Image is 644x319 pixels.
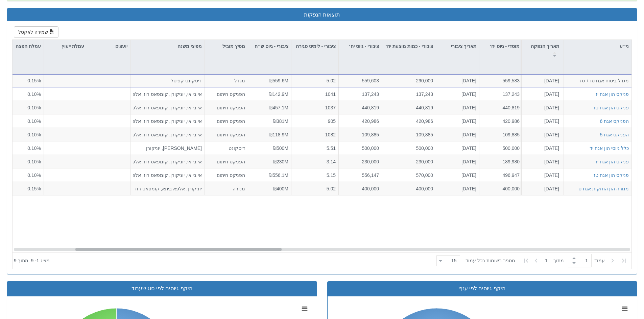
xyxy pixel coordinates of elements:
div: 905 [294,118,336,125]
div: יועצים [87,40,130,53]
span: ₪381M [273,118,288,124]
div: עמלת ייעוץ [44,40,87,53]
div: [DATE] [439,91,476,98]
div: מפיץ מוביל [205,40,248,53]
div: 440,819 [385,104,433,111]
h3: תוצאות הנפקות [12,12,632,18]
div: הפניקס חיתום [208,172,245,179]
div: מוסדי - גיוס יח׳ [479,40,522,60]
div: יוניקורן, אלפא ביתא, קומפאס רוז [133,185,202,192]
div: הפניקס חיתום [208,158,245,165]
button: פניקס הון אגח טז [594,104,629,111]
div: אי בי אי, יוניקורן, קומפאס רוז, אלפא ביתא [133,131,202,138]
span: ₪142.9M [269,91,288,97]
div: [DATE] [524,77,559,84]
button: הפניקס אגח 6 [600,118,629,125]
div: [DATE] [524,185,559,192]
div: [DATE] [524,104,559,111]
button: פניקס הון אגח יז [596,158,629,165]
div: 0.10% [3,118,41,125]
button: פניקס הון אגח יז [596,91,629,98]
div: 230,000 [385,158,433,165]
div: 500,000 [341,145,379,152]
span: ‏מספר רשומות בכל עמוד [466,257,515,264]
div: 496,947 [482,172,520,179]
div: 420,986 [482,118,520,125]
div: 400,000 [385,185,433,192]
div: 5.51 [294,145,336,152]
div: [PERSON_NAME], יוניקורן [133,145,202,152]
div: מגדל ביטוח אגח טו + טז [567,77,629,84]
div: 189,980 [482,158,520,165]
div: הפניקס חיתום [208,131,245,138]
div: [DATE] [524,91,559,98]
div: ציבורי - לימיט סגירה [291,40,338,60]
div: [DATE] [524,145,559,152]
div: 559,603 [341,77,379,84]
div: 109,885 [341,131,379,138]
div: 3.14 [294,158,336,165]
div: אי בי אי, יוניקורן, קומפאס רוז, אלפא ביתא [133,118,202,125]
div: 1037 [294,104,336,111]
div: 137,243 [482,91,520,98]
div: 15 [451,257,459,264]
span: ₪230M [273,159,288,164]
div: 109,885 [482,131,520,138]
div: אי בי אי, יוניקורן, קומפאס רוז, אלפא ביתא [133,172,202,179]
button: פניקס הון אגח טז [594,172,629,179]
div: [DATE] [439,145,476,152]
span: ‏עמוד [594,257,605,264]
div: אי בי אי, יוניקורן, קומפאס רוז, אלפא ביתא [133,104,202,111]
div: [DATE] [439,185,476,192]
div: הפניקס חיתום [208,91,245,98]
div: [DATE] [439,77,476,84]
div: ציבורי - גיוס ש״ח [248,40,291,60]
div: מגדל [208,77,245,84]
div: 420,986 [341,118,379,125]
span: ₪559.6M [269,78,288,83]
div: הפניקס חיתום [208,118,245,125]
div: 500,000 [385,145,433,152]
div: 440,819 [341,104,379,111]
div: 440,819 [482,104,520,111]
div: 137,243 [385,91,433,98]
div: דיסקונט קפיטל [133,77,202,84]
div: אי בי אי, יוניקורן, קומפאס רוז, אלפא ביתא [133,91,202,98]
div: ‏מציג 1 - 9 ‏ מתוך 9 [14,253,50,268]
div: עמלת הפצה [1,40,44,53]
div: 5.02 [294,185,336,192]
div: תאריך הנפקה [522,40,564,60]
div: 559,583 [482,77,520,84]
div: 290,000 [385,77,433,84]
div: [DATE] [439,172,476,179]
div: ‏ מתוך [434,253,630,268]
div: 400,000 [482,185,520,192]
div: 400,000 [341,185,379,192]
span: ₪457.1M [269,105,288,110]
div: אי בי אי, יוניקורן, קומפאס רוז, אלפא ביתא [133,158,202,165]
div: 1082 [294,131,336,138]
div: 109,885 [385,131,433,138]
div: היקף גיוסים לפי ענף [333,285,632,293]
div: 420,986 [385,118,433,125]
div: [DATE] [439,158,476,165]
div: דיסקונט [208,145,245,152]
span: 1 [545,257,553,264]
div: [DATE] [524,131,559,138]
div: [DATE] [439,118,476,125]
div: 137,243 [341,91,379,98]
div: 5.02 [294,77,336,84]
div: 1041 [294,91,336,98]
div: [DATE] [524,118,559,125]
div: 0.10% [3,91,41,98]
div: מנורה הון החזקות אגח ט [578,185,629,192]
div: 230,000 [341,158,379,165]
span: ₪400M [273,186,288,191]
div: הפניקס אגח 5 [600,131,629,138]
div: [DATE] [524,172,559,179]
